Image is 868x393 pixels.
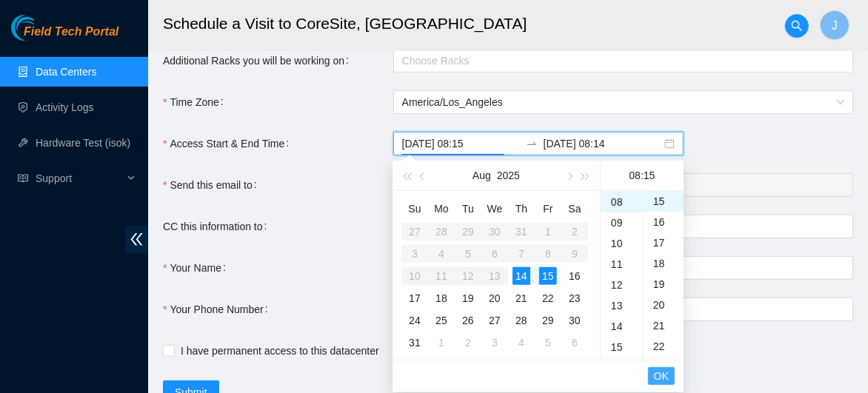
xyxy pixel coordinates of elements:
[539,267,557,285] div: 15
[513,312,530,329] div: 28
[406,289,424,307] div: 17
[601,337,642,357] div: 15
[486,289,504,307] div: 20
[535,197,561,221] th: Fr
[785,14,809,38] button: search
[24,25,118,39] span: Field Tech Portal
[401,332,428,354] td: 2025-08-31
[433,312,450,329] div: 25
[561,287,588,309] td: 2025-08-23
[643,336,684,357] div: 22
[601,357,642,378] div: 16
[643,357,684,377] div: 23
[513,289,530,307] div: 21
[163,90,230,114] label: Time Zone
[561,197,588,221] th: Sa
[601,192,642,212] div: 08
[820,10,849,40] button: J
[433,289,450,307] div: 18
[786,20,808,32] span: search
[566,334,584,352] div: 6
[643,191,684,212] div: 15
[481,287,508,309] td: 2025-08-20
[832,16,838,35] span: J
[654,368,669,384] span: OK
[535,332,561,354] td: 2025-09-05
[455,287,481,309] td: 2025-08-19
[601,254,642,275] div: 11
[535,287,561,309] td: 2025-08-22
[459,334,477,352] div: 2
[402,135,520,152] input: Access Start & End Time
[163,298,274,321] label: Your Phone Number
[643,315,684,336] div: 21
[601,295,642,316] div: 13
[643,232,684,253] div: 17
[497,161,520,190] button: 2025
[11,15,75,41] img: Akamai Technologies
[526,138,538,150] span: to
[402,91,844,113] span: America/Los_Angeles
[455,197,481,221] th: Tu
[566,267,584,285] div: 16
[561,332,588,354] td: 2025-09-06
[601,316,642,337] div: 14
[508,287,535,309] td: 2025-08-21
[508,309,535,332] td: 2025-08-28
[643,274,684,295] div: 19
[163,173,263,197] label: Send this email to
[481,309,508,332] td: 2025-08-27
[561,265,588,287] td: 2025-08-16
[508,197,535,221] th: Th
[648,367,675,385] button: OK
[401,309,428,332] td: 2025-08-24
[428,309,455,332] td: 2025-08-25
[481,332,508,354] td: 2025-09-03
[125,226,148,253] span: double-left
[526,138,538,150] span: swap-right
[566,312,584,329] div: 30
[535,309,561,332] td: 2025-08-29
[508,332,535,354] td: 2025-09-04
[539,289,557,307] div: 22
[459,289,477,307] div: 19
[535,265,561,287] td: 2025-08-15
[539,312,557,329] div: 29
[481,197,508,221] th: We
[36,164,123,193] span: Support
[601,275,642,295] div: 12
[11,27,118,46] a: Akamai TechnologiesField Tech Portal
[406,312,424,329] div: 24
[428,197,455,221] th: Mo
[401,197,428,221] th: Su
[163,215,273,238] label: CC this information to
[163,132,295,155] label: Access Start & End Time
[473,161,491,190] button: Aug
[508,265,535,287] td: 2025-08-14
[401,287,428,309] td: 2025-08-17
[601,212,642,233] div: 09
[433,334,450,352] div: 1
[601,233,642,254] div: 10
[486,334,504,352] div: 3
[455,309,481,332] td: 2025-08-26
[406,334,424,352] div: 31
[539,334,557,352] div: 5
[643,253,684,274] div: 18
[566,289,584,307] div: 23
[561,309,588,332] td: 2025-08-30
[36,101,94,113] a: Activity Logs
[643,295,684,315] div: 20
[175,343,385,359] span: I have permanent access to this datacenter
[607,161,678,190] div: 08:15
[455,332,481,354] td: 2025-09-02
[486,312,504,329] div: 27
[428,287,455,309] td: 2025-08-18
[18,173,28,184] span: read
[163,49,355,73] label: Additional Racks you will be working on
[36,66,96,78] a: Data Centers
[643,212,684,232] div: 16
[36,137,130,149] a: Hardware Test (isok)
[163,256,232,280] label: Your Name
[459,312,477,329] div: 26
